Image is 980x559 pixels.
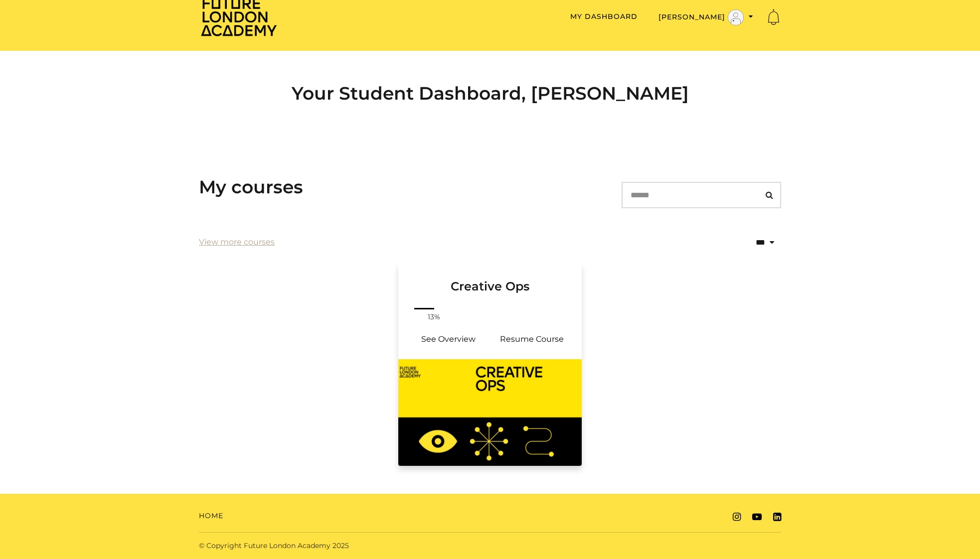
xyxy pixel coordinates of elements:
select: status [712,230,781,255]
h2: Your Student Dashboard, [PERSON_NAME] [199,83,781,104]
a: Home [199,511,223,521]
a: View more courses [199,236,275,248]
button: Toggle menu [655,9,756,26]
span: 13% [422,312,446,322]
a: Creative Ops [398,263,582,306]
a: Creative Ops: See Overview [406,327,490,351]
h3: Creative Ops [410,263,570,294]
div: © Copyright Future London Academy 2025 [191,541,490,551]
a: My Dashboard [570,12,638,21]
h3: My courses [199,176,303,198]
a: Creative Ops: Resume Course [490,327,574,351]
